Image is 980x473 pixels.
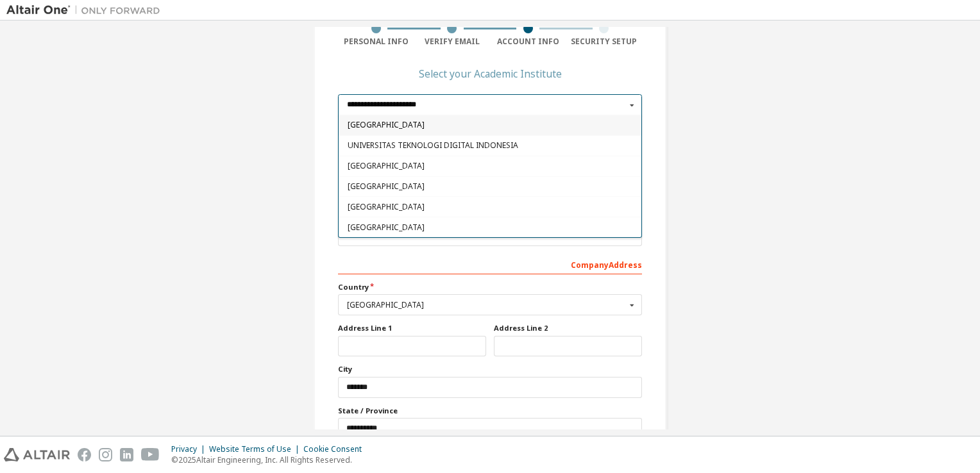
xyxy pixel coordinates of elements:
[348,203,633,211] span: [GEOGRAPHIC_DATA]
[414,37,491,47] div: Verify Email
[303,444,369,454] div: Cookie Consent
[490,37,566,47] div: Account Info
[338,323,486,333] label: Address Line 1
[6,4,167,17] img: Altair One
[209,444,303,454] div: Website Terms of Use
[338,254,642,274] div: Company Address
[171,454,369,465] p: © 2025 Altair Engineering, Inc. All Rights Reserved.
[99,448,112,461] img: instagram.svg
[171,444,209,454] div: Privacy
[348,122,633,129] span: [GEOGRAPHIC_DATA]
[419,70,562,78] div: Select your Academic Institute
[4,448,70,461] img: altair_logo.svg
[78,448,91,461] img: facebook.svg
[141,448,160,461] img: youtube.svg
[348,224,633,231] span: [GEOGRAPHIC_DATA]
[338,364,642,374] label: City
[348,162,633,170] span: [GEOGRAPHIC_DATA]
[120,448,133,461] img: linkedin.svg
[348,183,633,190] span: [GEOGRAPHIC_DATA]
[338,37,414,47] div: Personal Info
[338,282,642,292] label: Country
[494,323,642,333] label: Address Line 2
[338,406,642,416] label: State / Province
[347,301,626,309] div: [GEOGRAPHIC_DATA]
[348,142,633,149] span: UNIVERSITAS TEKNOLOGI DIGITAL INDONESIA
[566,37,643,47] div: Security Setup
